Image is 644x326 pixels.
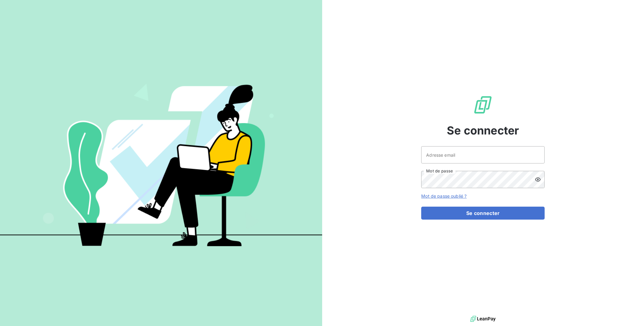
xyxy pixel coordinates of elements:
[421,207,545,220] button: Se connecter
[421,146,545,163] input: placeholder
[421,193,467,199] a: Mot de passe oublié ?
[473,95,493,115] img: Logo LeanPay
[470,314,496,324] img: logo
[447,122,519,139] span: Se connecter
